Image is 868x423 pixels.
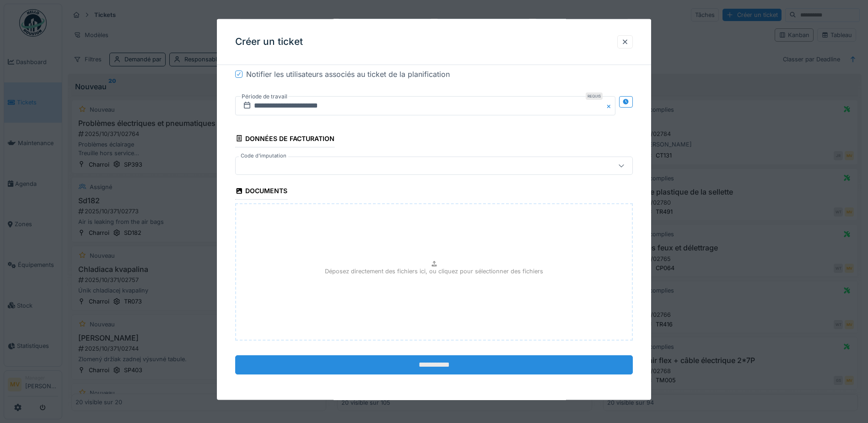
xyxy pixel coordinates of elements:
[586,92,603,99] div: Requis
[241,91,288,101] label: Période de travail
[605,96,615,115] button: Close
[239,152,288,159] label: Code d'imputation
[246,68,450,79] div: Notifier les utilisateurs associés au ticket de la planification
[235,184,287,199] div: Documents
[235,131,334,147] div: Données de facturation
[325,266,543,275] p: Déposez directement des fichiers ici, ou cliquez pour sélectionner des fichiers
[235,36,303,48] h3: Créer un ticket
